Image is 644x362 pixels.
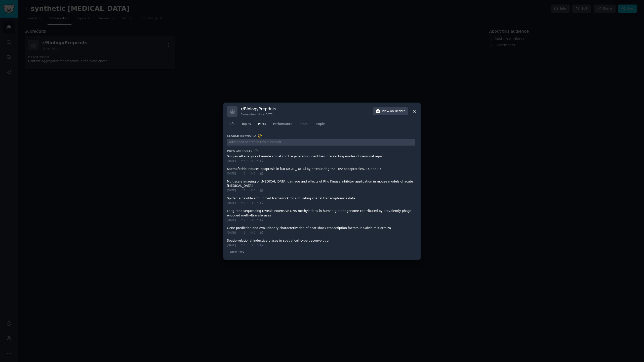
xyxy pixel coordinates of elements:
span: · [238,171,239,176]
span: [DATE] [227,218,236,222]
span: · [257,188,258,193]
a: Posts [256,120,268,130]
span: · [247,201,248,205]
span: Info [229,122,234,126]
span: · [257,243,258,247]
span: View [382,109,405,114]
span: · [238,243,239,247]
span: · [238,188,239,193]
a: Stats [298,120,309,130]
span: 0 [250,189,255,192]
span: [DATE] [227,201,236,205]
span: on Reddit [390,109,405,114]
span: Topics [242,122,251,126]
span: [DATE] [227,159,236,163]
span: · [247,171,248,176]
a: Info [227,120,236,130]
span: · [247,188,248,193]
span: + show more [227,250,245,253]
span: Performance [273,122,293,126]
span: · [238,201,239,205]
h3: Search Keyword [227,133,262,138]
span: 0 [250,159,255,163]
span: · [238,230,239,235]
span: 4 [240,159,246,163]
h3: Popular Posts [227,149,253,153]
span: · [238,218,239,222]
span: · [257,159,258,163]
span: 2 [240,172,246,175]
a: Topics [240,120,253,130]
span: · [247,243,248,247]
span: · [247,230,248,235]
span: · [257,230,258,235]
span: · [238,159,239,163]
span: · [257,171,258,176]
span: [DATE] [227,189,236,192]
span: 1 [240,189,246,192]
span: 0 [250,201,255,205]
span: 2 [240,218,246,222]
span: 0 [250,243,255,247]
span: · [247,159,248,163]
span: 0 [250,218,255,222]
span: 1 [240,243,246,247]
div: 3k members since [DATE] [241,113,276,116]
a: People [313,120,327,130]
span: [DATE] [227,243,236,247]
span: 0 [250,172,255,175]
input: Advanced search in this subreddit [227,139,415,146]
span: Posts [258,122,266,126]
span: [DATE] [227,231,236,234]
span: 1 [240,201,246,205]
span: 1 [240,231,246,234]
span: People [314,122,325,126]
span: · [257,201,258,205]
a: Performance [271,120,294,130]
span: 0 [250,231,255,234]
span: [DATE] [227,172,236,175]
button: Viewon Reddit [373,107,408,115]
span: · [257,218,258,222]
h3: r/ BiologyPreprints [241,106,276,112]
span: · [247,218,248,222]
span: Stats [300,122,307,126]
